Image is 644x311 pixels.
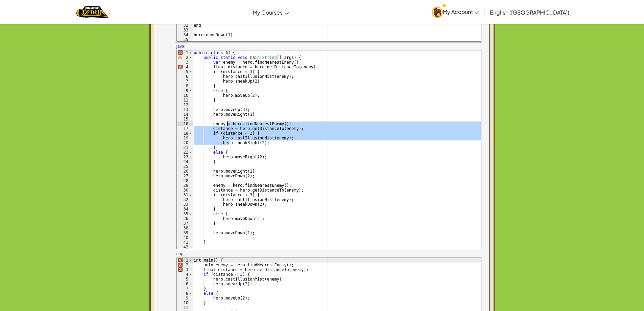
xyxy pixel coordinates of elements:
div: 31 [177,193,193,197]
div: 12 [177,103,193,107]
div: 39 [177,230,193,235]
span: java: [176,43,186,50]
div: 2 [177,263,193,267]
div: 8 [177,291,193,296]
div: 11 [177,98,193,103]
div: 10 [177,301,193,305]
span: My Account [443,8,479,15]
div: 6 [177,282,193,286]
div: 33 [177,28,193,32]
div: 5 [177,69,193,74]
div: 29 [177,183,193,188]
div: 32 [177,197,193,202]
span: English ([GEOGRAPHIC_DATA]) [490,9,569,16]
a: My Courses [249,3,292,21]
div: 37 [177,221,193,226]
div: 3 [177,60,193,65]
div: 7 [177,286,193,291]
span: My Courses [253,9,283,16]
div: 28 [177,178,193,183]
div: 15 [177,117,193,121]
img: avatar [432,7,443,18]
div: 32 [177,23,193,28]
div: 21 [177,145,193,150]
div: 26 [177,169,193,174]
div: 11 [177,305,193,310]
div: 42 [177,245,193,249]
span: cpp: [176,251,185,257]
div: 10 [177,93,193,98]
div: 8 [177,84,193,88]
div: 36 [177,216,193,221]
div: 19 [177,136,193,140]
div: 7 [177,79,193,84]
div: 35 [177,37,193,42]
div: 2 [177,55,193,60]
div: 27 [177,174,193,178]
div: 20 [177,140,193,145]
div: 18 [177,131,193,136]
div: 14 [177,112,193,117]
div: 41 [177,240,193,245]
div: 6 [177,74,193,79]
div: 3 [177,267,193,272]
div: 40 [177,235,193,240]
a: Ozaria by CodeCombat logo [76,5,108,19]
div: 22 [177,150,193,155]
div: 16 [177,121,193,126]
div: 1 [177,50,193,55]
div: 5 [177,277,193,282]
div: 38 [177,226,193,230]
div: 33 [177,202,193,207]
a: My Account [428,1,482,23]
img: Home [76,5,108,19]
div: 23 [177,155,193,159]
div: 25 [177,164,193,169]
div: 30 [177,188,193,193]
div: 4 [177,65,193,69]
a: English ([GEOGRAPHIC_DATA]) [486,3,573,21]
div: 34 [177,32,193,37]
div: 1 [177,258,193,263]
div: 35 [177,212,193,216]
div: 17 [177,126,193,131]
div: 13 [177,107,193,112]
div: 4 [177,272,193,277]
div: 9 [177,296,193,301]
div: 34 [177,207,193,212]
div: 24 [177,159,193,164]
div: 9 [177,88,193,93]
